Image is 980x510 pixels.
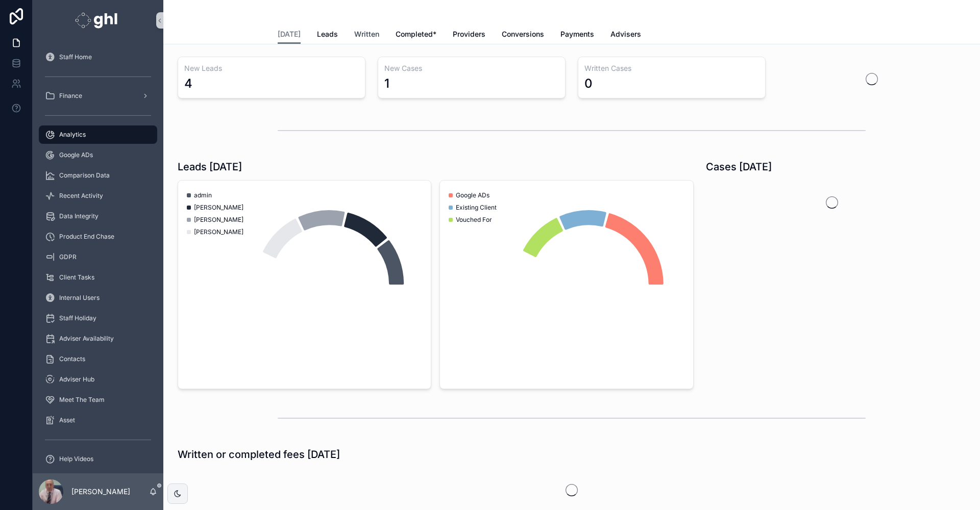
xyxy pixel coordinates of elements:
span: admin [194,191,212,199]
span: [PERSON_NAME] [194,216,243,224]
span: Comparison Data [59,171,110,180]
div: 1 [384,75,389,92]
a: Staff Holiday [39,309,157,327]
a: Recent Activity [39,187,157,205]
a: Product End Chase [39,227,157,246]
h3: New Cases [384,63,559,73]
span: Written [354,29,379,39]
a: Help Videos [39,450,157,468]
a: Advisers [610,25,641,45]
span: Finance [59,92,82,100]
span: Adviser Hub [59,375,94,384]
a: Data Integrity [39,207,157,225]
a: Conversions [502,25,544,45]
div: scrollable content [33,41,163,473]
h1: Written or completed fees [DATE] [178,447,340,462]
span: Internal Users [59,294,100,302]
a: GDPR [39,248,157,266]
span: Providers [453,29,485,39]
img: App logo [75,12,120,29]
a: Providers [453,25,485,45]
span: Adviser Availability [59,335,114,343]
a: Client Tasks [39,268,157,287]
span: [DATE] [278,29,301,39]
h1: Cases [DATE] [706,160,772,174]
a: Completed* [396,25,436,45]
span: Payments [560,29,594,39]
h3: Written Cases [584,63,759,73]
span: [PERSON_NAME] [194,228,243,236]
span: Google ADs [59,151,93,159]
a: Written [354,25,379,45]
span: Staff Holiday [59,314,96,322]
a: [DATE] [278,25,301,44]
div: 0 [584,75,593,92]
span: Staff Home [59,53,92,61]
span: Existing Client [456,203,497,212]
a: Contacts [39,350,157,368]
a: Finance [39,87,157,105]
span: Completed* [396,29,436,39]
a: Asset [39,411,157,429]
span: Recent Activity [59,192,103,200]
a: Google ADs [39,146,157,164]
h3: New Leads [184,63,359,73]
span: Meet The Team [59,396,105,404]
span: Contacts [59,355,85,363]
a: Comparison Data [39,166,157,185]
a: Leads [317,25,338,45]
span: Data Integrity [59,212,99,220]
span: GDPR [59,253,77,261]
div: chart [184,187,425,382]
div: 4 [184,75,192,92]
h1: Leads [DATE] [178,160,242,174]
span: Asset [59,416,75,424]
span: Leads [317,29,338,39]
div: chart [446,187,687,382]
span: Conversions [502,29,544,39]
span: [PERSON_NAME] [194,203,243,212]
span: Client Tasks [59,273,94,282]
span: Analytics [59,131,86,139]
p: [PERSON_NAME] [71,487,130,497]
a: Meet The Team [39,391,157,409]
a: Internal Users [39,289,157,307]
span: Product End Chase [59,233,114,241]
span: Help Videos [59,455,93,463]
a: Staff Home [39,48,157,66]
span: Google ADs [456,191,489,199]
a: Adviser Hub [39,370,157,389]
span: Vouched For [456,216,492,224]
a: Payments [560,25,594,45]
span: Advisers [610,29,641,39]
a: Adviser Availability [39,329,157,348]
a: Analytics [39,125,157,144]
